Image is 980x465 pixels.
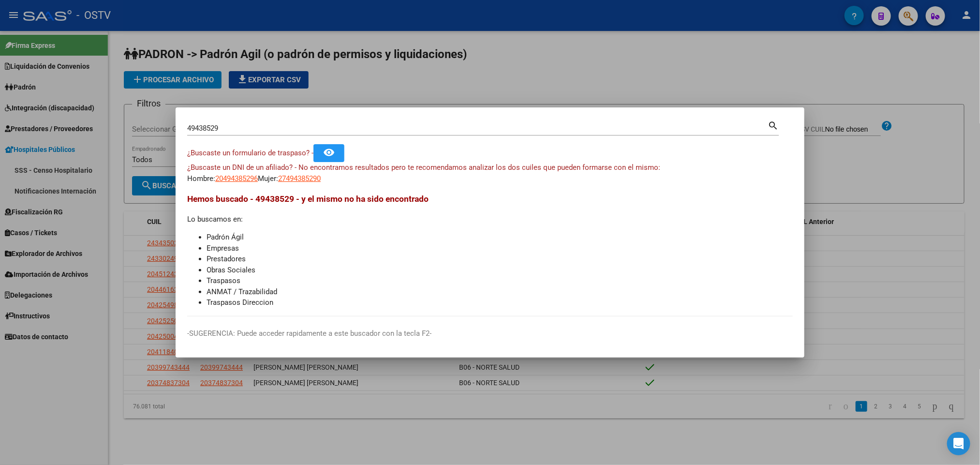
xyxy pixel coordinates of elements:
[207,243,793,254] li: Empresas
[207,254,793,265] li: Prestadores
[323,147,335,158] mat-icon: remove_red_eye
[207,265,793,276] li: Obras Sociales
[187,162,793,184] div: Hombre: Mujer:
[278,174,321,183] span: 27494385290
[207,297,793,308] li: Traspasos Direccion
[768,119,779,131] mat-icon: search
[207,286,793,298] li: ANMAT / Trazabilidad
[207,275,793,286] li: Traspasos
[215,174,258,183] span: 20494385296
[187,328,793,339] p: -SUGERENCIA: Puede acceder rapidamente a este buscador con la tecla F2-
[187,193,793,308] div: Lo buscamos en:
[187,149,313,157] span: ¿Buscaste un formulario de traspaso? -
[187,163,660,172] span: ¿Buscaste un DNI de un afiliado? - No encontramos resultados pero te recomendamos analizar los do...
[207,232,793,243] li: Padrón Ágil
[187,194,429,204] span: Hemos buscado - 49438529 - y el mismo no ha sido encontrado
[947,432,970,455] div: Open Intercom Messenger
